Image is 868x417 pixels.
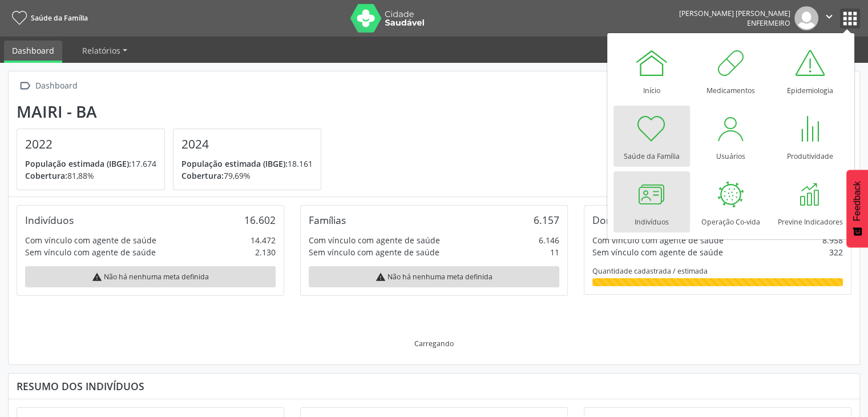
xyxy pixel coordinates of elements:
[17,380,851,392] div: Resumo dos indivíduos
[31,13,88,23] span: Saúde da Família
[33,78,79,94] div: Dashboard
[613,106,690,167] a: Saúde da Família
[414,339,454,348] div: Carregando
[613,171,690,232] a: Indivíduos
[846,170,868,247] button: Feedback - Mostrar pesquisa
[309,234,440,246] div: Com vínculo com agente de saúde
[376,272,386,282] i: warning
[244,214,276,226] div: 16.602
[772,171,849,232] a: Previne Indicadores
[693,106,769,167] a: Usuários
[822,234,843,246] div: 8.958
[794,6,818,30] img: img
[17,78,79,94] a:  Dashboard
[92,272,102,282] i: warning
[613,40,690,101] a: Início
[592,246,723,258] div: Sem vínculo com agente de saúde
[8,9,88,27] a: Saúde da Família
[181,158,313,170] p: 18.161
[829,246,843,258] div: 322
[534,214,559,226] div: 6.157
[25,158,131,169] span: População estimada (IBGE):
[181,137,313,151] h4: 2024
[852,181,862,221] span: Feedback
[693,40,769,101] a: Medicamentos
[818,6,840,30] button: 
[679,9,790,18] div: [PERSON_NAME] [PERSON_NAME]
[82,45,120,56] span: Relatórios
[25,158,156,170] p: 17.674
[4,41,62,63] a: Dashboard
[25,234,156,246] div: Com vínculo com agente de saúde
[592,266,843,276] div: Quantidade cadastrada / estimada
[592,234,724,246] div: Com vínculo com agente de saúde
[693,171,769,232] a: Operação Co-vida
[255,246,276,258] div: 2.130
[25,170,156,182] p: 81,88%
[251,234,276,246] div: 14.472
[539,234,559,246] div: 6.146
[592,214,640,226] div: Domicílios
[17,102,329,121] div: Mairi - BA
[25,214,74,226] div: Indivíduos
[309,214,346,226] div: Famílias
[25,137,156,151] h4: 2022
[823,10,835,23] i: 
[17,78,33,94] i: 
[772,40,849,101] a: Epidemiologia
[309,246,439,258] div: Sem vínculo com agente de saúde
[25,170,67,181] span: Cobertura:
[25,266,276,287] div: Não há nenhuma meta definida
[772,106,849,167] a: Produtividade
[747,18,790,28] span: Enfermeiro
[550,246,559,258] div: 11
[181,170,313,182] p: 79,69%
[840,9,860,29] button: apps
[74,41,135,61] a: Relatórios
[181,170,224,181] span: Cobertura:
[25,246,156,258] div: Sem vínculo com agente de saúde
[309,266,559,287] div: Não há nenhuma meta definida
[181,158,288,169] span: População estimada (IBGE):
